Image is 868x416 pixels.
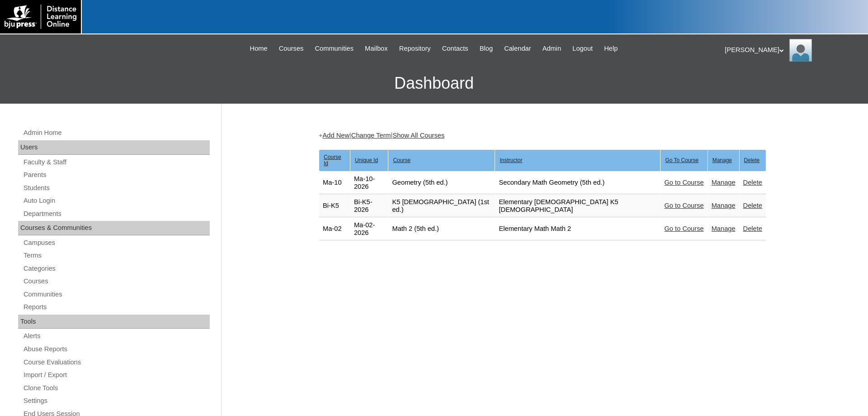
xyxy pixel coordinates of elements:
[350,172,388,194] td: Ma-10-2026
[23,263,210,274] a: Categories
[475,43,497,54] a: Blog
[350,218,388,240] td: Ma-02-2026
[23,250,210,261] a: Terms
[495,172,660,194] td: Secondary Math Geometry (5th ed.)
[23,127,210,139] a: Admin Home
[18,221,210,235] div: Courses & Communities
[5,5,76,29] img: logo-white.png
[572,43,593,54] span: Logout
[388,218,495,240] td: Math 2 (5th ed.)
[744,157,760,163] u: Delete
[712,157,732,163] u: Manage
[319,131,766,140] div: + | |
[664,202,703,209] a: Go to Course
[712,179,736,186] a: Manage
[315,43,354,54] span: Communities
[23,344,210,355] a: Abuse Reports
[319,195,350,217] td: Bi-K5
[712,225,736,232] a: Manage
[23,157,210,168] a: Faculty & Staff
[665,157,698,163] u: Go To Course
[480,43,493,54] span: Blog
[18,315,210,329] div: Tools
[664,179,703,186] a: Go to Course
[604,43,618,54] span: Help
[664,225,703,232] a: Go to Course
[23,169,210,181] a: Parents
[500,43,535,54] a: Calendar
[23,330,210,342] a: Alerts
[23,195,210,206] a: Auto Login
[355,157,378,163] u: Unique Id
[23,276,210,287] a: Courses
[388,172,495,194] td: Geometry (5th ed.)
[23,237,210,249] a: Campuses
[568,43,597,54] a: Logout
[23,208,210,220] a: Departments
[504,43,531,54] span: Calendar
[442,43,468,54] span: Contacts
[438,43,473,54] a: Contacts
[393,157,410,163] u: Course
[324,154,341,167] u: Course Id
[23,357,210,368] a: Course Evaluations
[712,202,736,209] a: Manage
[365,43,388,54] span: Mailbox
[399,43,431,54] span: Repository
[392,132,444,139] a: Show All Courses
[743,179,762,186] a: Delete
[351,132,391,139] a: Change Term
[23,289,210,300] a: Communities
[538,43,566,54] a: Admin
[743,202,762,209] a: Delete
[23,383,210,394] a: Clone Tools
[725,39,859,62] div: [PERSON_NAME]
[18,140,210,155] div: Users
[743,225,762,232] a: Delete
[789,39,812,62] img: Pam Miller / Distance Learning Online Staff
[360,43,392,54] a: Mailbox
[395,43,435,54] a: Repository
[245,43,272,54] a: Home
[279,43,304,54] span: Courses
[23,301,210,313] a: Reports
[23,182,210,194] a: Students
[599,43,622,54] a: Help
[5,63,863,104] h3: Dashboard
[495,195,660,217] td: Elementary [DEMOGRAPHIC_DATA] K5 [DEMOGRAPHIC_DATA]
[319,172,350,194] td: Ma-10
[319,218,350,240] td: Ma-02
[350,195,388,217] td: Bi-K5-2026
[310,43,358,54] a: Communities
[542,43,561,54] span: Admin
[250,43,268,54] span: Home
[274,43,308,54] a: Courses
[23,369,210,381] a: Import / Export
[323,132,349,139] a: Add New
[500,157,522,163] u: Instructor
[388,195,495,217] td: K5 [DEMOGRAPHIC_DATA] (1st ed.)
[23,395,210,406] a: Settings
[495,218,660,240] td: Elementary Math Math 2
